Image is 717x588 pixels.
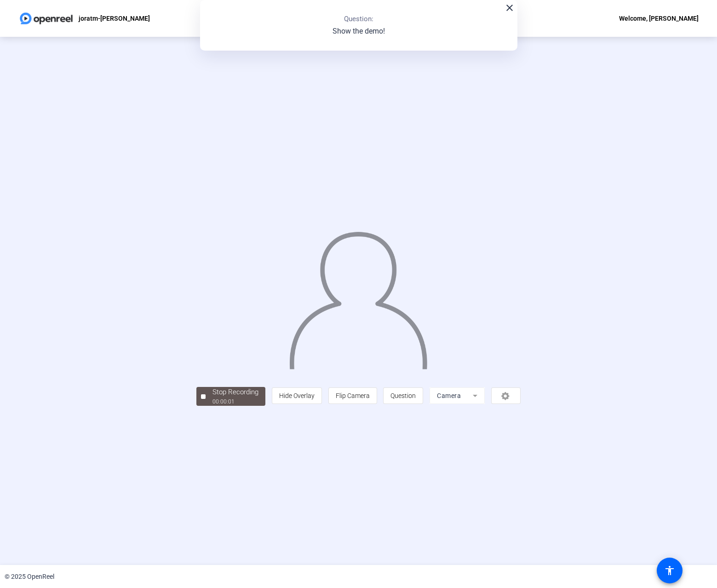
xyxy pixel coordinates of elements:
img: overlay [288,224,429,369]
div: © 2025 OpenReel [5,572,54,582]
mat-icon: accessibility [664,565,675,576]
div: Stop Recording [212,387,258,398]
button: Question [383,387,423,404]
button: Hide Overlay [272,387,322,404]
p: Show the demo! [333,26,385,37]
p: joratm-[PERSON_NAME] [79,13,150,24]
span: Question [390,392,416,399]
button: Flip Camera [328,387,377,404]
div: Welcome, [PERSON_NAME] [619,13,699,24]
span: Flip Camera [336,392,370,399]
button: Stop Recording00:00:01 [196,387,265,406]
mat-icon: close [504,2,515,13]
img: OpenReel logo [18,9,74,28]
span: Hide Overlay [279,392,315,399]
p: Question: [344,14,373,24]
div: 00:00:01 [212,398,258,406]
